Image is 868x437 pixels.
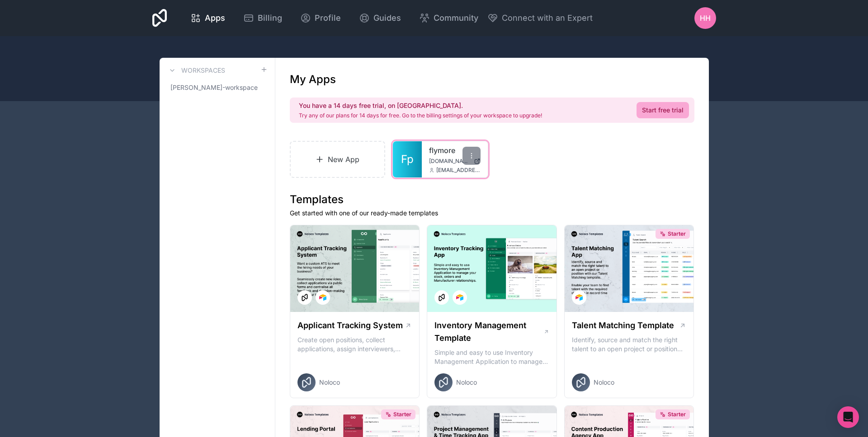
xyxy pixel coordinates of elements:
img: Airtable Logo [576,294,583,301]
span: [DOMAIN_NAME] [429,158,470,165]
a: Start free trial [637,102,689,118]
h1: Templates [290,192,694,207]
p: Get started with one of our ready-made templates [290,209,694,218]
span: [EMAIL_ADDRESS][DOMAIN_NAME] [436,167,481,174]
a: Fp [393,141,422,177]
h1: My Apps [290,72,336,87]
span: Fp [401,152,414,167]
span: Starter [668,411,686,418]
span: Billing [258,12,282,24]
p: Simple and easy to use Inventory Management Application to manage your stock, orders and Manufact... [434,348,549,366]
h1: Applicant Tracking System [297,319,403,332]
span: Guides [373,12,401,24]
img: Airtable Logo [319,294,326,301]
a: flymore [429,145,481,156]
a: [PERSON_NAME]-workspace [167,79,268,96]
a: New App [290,141,386,178]
span: Noloco [319,378,340,387]
span: [PERSON_NAME]-workspace [170,83,258,92]
a: Billing [236,8,289,28]
p: Create open positions, collect applications, assign interviewers, centralise candidate feedback a... [297,335,412,353]
span: Connect with an Expert [502,12,593,24]
span: Community [434,12,478,24]
h2: You have a 14 days free trial, on [GEOGRAPHIC_DATA]. [299,101,542,110]
div: Open Intercom Messenger [837,406,859,428]
span: Apps [205,12,225,24]
h1: Inventory Management Template [434,319,543,344]
h1: Talent Matching Template [572,319,674,332]
a: Profile [293,8,348,28]
img: Airtable Logo [456,294,463,301]
p: Identify, source and match the right talent to an open project or position with our Talent Matchi... [572,335,687,353]
a: Workspaces [167,65,225,76]
a: Apps [183,8,232,28]
a: [DOMAIN_NAME] [429,158,481,165]
a: Community [412,8,486,28]
p: Try any of our plans for 14 days for free. Go to the billing settings of your workspace to upgrade! [299,112,542,119]
span: Noloco [456,378,477,387]
span: Noloco [594,378,614,387]
span: Starter [668,230,686,237]
span: Starter [393,411,411,418]
a: Guides [352,8,408,28]
h3: Workspaces [181,66,225,75]
span: HH [700,13,711,23]
span: Profile [315,12,341,24]
button: Connect with an Expert [487,12,593,24]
